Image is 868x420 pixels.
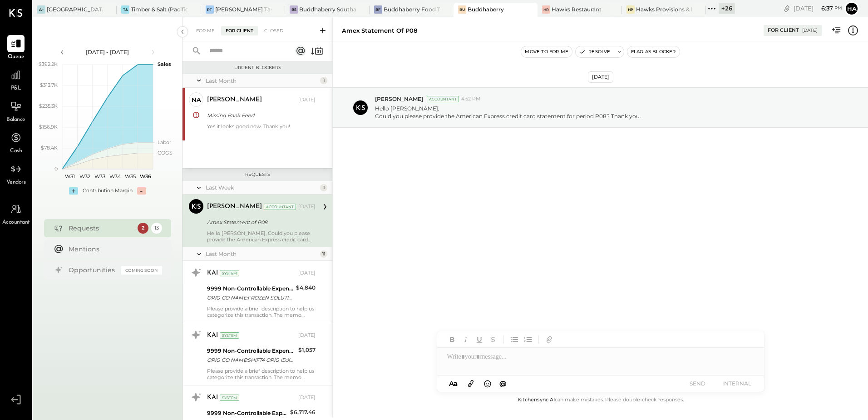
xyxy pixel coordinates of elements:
button: @ [497,378,509,389]
div: Hello [PERSON_NAME], Could you please provide the American Express credit card statement for peri... [207,230,316,243]
div: Closed [260,26,288,35]
div: Please provide a brief description to help us categorize this transaction. The memo might be help... [207,305,316,318]
div: KAI [207,269,218,278]
button: Ordered List [522,334,534,345]
div: [DATE] [298,203,316,210]
div: [DATE] [298,270,316,277]
button: Underline [473,334,485,345]
div: [PERSON_NAME] [207,95,262,105]
div: [DATE] [794,4,842,13]
text: W35 [125,173,136,180]
div: [GEOGRAPHIC_DATA] – [GEOGRAPHIC_DATA] [47,5,103,13]
div: BF [374,5,382,14]
div: ORIG CO NAME:SHIFT4 ORIG ID:XXXXXX5739 DESC DATE:250731 CO ENTRY DESCR:FEES SEC:CCD TRACE#:XXXXXX... [207,355,296,365]
button: INTERNAL [719,377,755,390]
div: Amex Statement of P08 [207,218,313,227]
div: Amex Statement of P08 [342,26,417,35]
button: Flag as Blocker [627,46,680,57]
div: Opportunities [69,265,117,275]
text: $156.9K [39,124,58,130]
div: Accountant [427,96,459,102]
a: Accountant [0,200,31,227]
div: For Client [768,27,799,34]
text: W34 [109,173,121,180]
span: a [454,379,458,388]
text: W31 [64,173,74,180]
div: 13 [151,223,162,234]
div: [DATE] - [DATE] [69,48,146,56]
button: Italic [460,334,472,345]
span: 4:52 PM [461,95,481,103]
text: Labor [158,139,171,145]
text: 0 [54,165,58,172]
div: HP [626,5,635,14]
div: + [69,187,78,195]
div: T& [121,5,129,14]
div: $6,717.46 [290,408,316,417]
button: Resolve [576,46,614,57]
text: $313.7K [40,82,58,88]
a: Queue [0,35,31,61]
text: $78.4K [41,145,58,151]
div: 9999 Non-Controllable Expenses:Other Income and Expenses:To Be Classified P&L [207,346,296,355]
div: 9999 Non-Controllable Expenses:Other Income and Expenses:To Be Classified P&L [207,409,287,418]
div: Requests [69,224,133,233]
div: 1 [320,184,327,191]
a: P&L [0,66,31,93]
text: Sales [158,61,171,67]
div: Timber & Salt (Pacific Dining CA1 LLC) [131,5,187,13]
a: Vendors [0,160,31,187]
button: Strikethrough [487,334,499,345]
button: Ha [844,1,859,16]
button: Move to for me [521,46,572,57]
text: W36 [139,173,151,180]
div: Last Month [206,250,318,258]
button: Aa [446,379,461,389]
div: HR [542,5,550,14]
div: System [220,395,239,401]
div: 11 [320,250,327,258]
span: P&L [11,85,21,93]
div: Coming Soon [121,266,162,275]
div: [PERSON_NAME] Tavern [215,5,271,13]
div: Missing Bank Feed [207,111,313,120]
div: $4,840 [296,283,316,292]
div: A– [37,5,45,14]
div: KAI [207,393,218,402]
span: Cash [10,147,22,155]
div: [DATE] [298,332,316,339]
div: For Me [192,26,219,35]
p: Hello [PERSON_NAME], Could you please provide the American Express credit card statement for peri... [375,105,641,120]
div: Requests [187,171,328,178]
div: [DATE] [298,96,316,104]
div: Contribution Margin [83,187,133,195]
text: W32 [79,173,90,180]
div: [DATE] [298,394,316,401]
button: Unordered List [508,334,520,345]
div: BS [290,5,298,14]
div: $1,057 [298,345,316,355]
div: copy link [782,4,791,13]
div: Hawks Provisions & Public House [636,5,692,13]
div: - [137,187,146,195]
div: na [192,95,201,104]
span: Balance [6,116,25,124]
div: [PERSON_NAME] [207,202,262,211]
text: COGS [158,150,173,156]
span: Queue [8,53,25,61]
div: System [220,270,239,276]
a: Balance [0,98,31,124]
span: [PERSON_NAME] [375,95,423,103]
div: KAI [207,331,218,340]
span: Accountant [2,219,30,227]
div: Yes it looks good now. Thank you! [207,123,316,136]
div: Urgent Blockers [187,65,328,71]
div: Last Week [206,184,318,191]
div: 2 [138,223,148,234]
div: For Client [221,26,258,35]
div: PT [206,5,214,14]
div: ORIG CO NAME:FROZEN SOLUTIONS ORIG ID:XXXXXX6202 DESC DATE:250801 CO ENTRY DESCR:SALE SEC:CCD TRA... [207,293,293,302]
div: Mentions [69,245,158,254]
span: @ [499,379,507,388]
div: Hawks Restaurant [552,5,602,13]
